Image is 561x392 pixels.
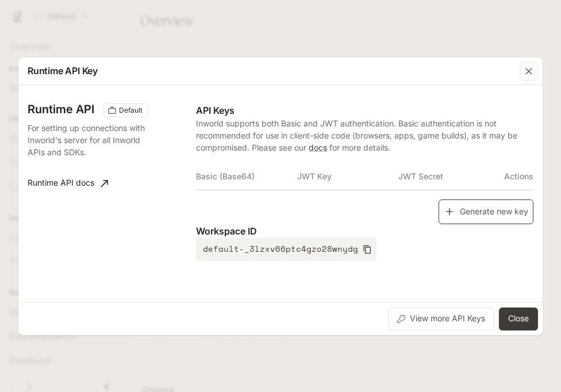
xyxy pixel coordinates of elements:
button: Close [499,308,538,330]
a: Runtime API docs [23,172,113,195]
button: Generate new key [439,199,533,224]
th: JWT Secret [398,163,499,190]
a: docs [309,143,327,152]
span: Default [114,105,147,116]
p: API Keys [196,103,533,117]
button: View more API Keys [388,308,494,330]
button: default-_3lzxv66ptc4gzo28wnydg [196,238,376,261]
p: Inworld supports both Basic and JWT authentication. Basic authentication is not recommended for u... [196,117,533,153]
p: For setting up connections with Inworld's server for all Inworld APIs and SDKs. [28,122,147,158]
th: JWT Key [297,163,398,190]
p: Workspace ID [196,224,533,238]
th: Basic (Base64) [196,163,297,190]
div: These keys will apply to your current workspace only [103,103,149,117]
h3: Runtime API [28,103,94,115]
th: Actions [499,163,533,190]
p: Runtime API Key [28,64,98,78]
